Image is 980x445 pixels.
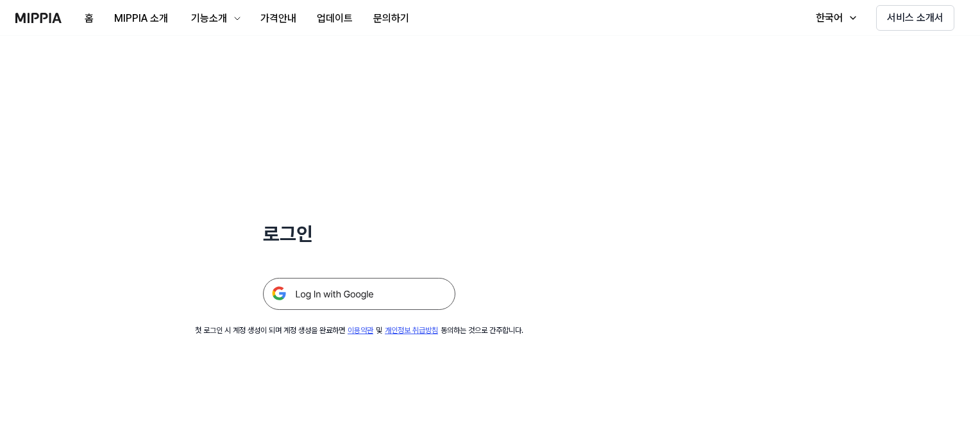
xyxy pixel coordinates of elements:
[307,6,363,31] button: 업데이트
[189,11,230,26] div: 기능소개
[178,6,250,31] button: 기능소개
[104,6,178,31] button: MIPPIA 소개
[74,6,104,31] button: 홈
[195,325,523,336] div: 첫 로그인 시 계정 생성이 되며 계정 생성을 완료하면 및 동의하는 것으로 간주합니다.
[263,220,455,247] h1: 로그인
[363,6,419,31] button: 문의하기
[876,5,954,31] button: 서비스 소개서
[250,6,307,31] button: 가격안내
[263,278,455,310] img: 구글 로그인 버튼
[803,5,866,31] button: 한국어
[385,326,438,335] a: 개인정보 취급방침
[348,326,373,335] a: 이용약관
[813,10,845,26] div: 한국어
[15,13,62,23] img: logo
[307,1,363,36] a: 업데이트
